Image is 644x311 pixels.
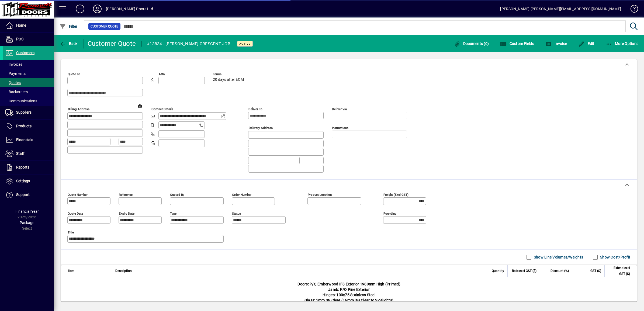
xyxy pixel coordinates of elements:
span: More Options [606,41,639,46]
div: #13834 - [PERSON_NAME] CRESCENT JOB [147,40,230,48]
div: Customer Quote [88,39,136,48]
a: Backorders [3,87,54,96]
label: Show Line Volumes/Weights [533,254,583,260]
span: Customers [16,51,34,55]
button: Back [58,39,79,48]
a: Home [3,19,54,32]
span: Financial Year [15,209,39,214]
span: Package [20,221,34,225]
span: Communications [5,99,37,103]
a: Financials [3,133,54,147]
button: Documents (0) [452,39,490,48]
span: Quantity [492,268,504,274]
span: Custom Fields [500,41,534,46]
span: Rate excl GST ($) [512,268,536,274]
mat-label: Freight (excl GST) [383,193,408,196]
mat-label: Reference [119,193,133,196]
mat-label: Quote number [68,193,88,196]
mat-label: Title [68,230,74,234]
button: Add [71,4,89,14]
a: Support [3,188,54,202]
mat-label: Order number [232,193,251,196]
mat-label: Deliver To [248,107,262,111]
button: Custom Fields [499,39,535,48]
mat-label: Product location [308,193,332,196]
span: Description [115,268,132,274]
span: Quotes [5,81,21,85]
span: POS [16,37,23,41]
a: Invoices [3,60,54,69]
a: Quotes [3,78,54,87]
mat-label: Quoted by [170,193,184,196]
a: Products [3,120,54,133]
a: Communications [3,96,54,106]
span: Settings [16,179,30,183]
button: Profile [89,4,106,14]
a: Knowledge Base [626,1,637,19]
span: Filter [60,24,78,29]
span: Products [16,124,32,128]
mat-label: Instructions [332,126,348,130]
a: Settings [3,174,54,188]
span: GST ($) [590,268,601,274]
span: Customer Quote [91,24,118,29]
mat-label: Status [232,211,241,215]
span: Invoices [5,62,22,67]
mat-label: Type [170,211,176,215]
span: Backorders [5,90,28,94]
a: Staff [3,147,54,160]
span: Extend excl GST ($) [608,265,630,277]
span: Edit [578,41,594,46]
span: Terms [213,72,245,76]
app-page-header-button: Back [54,39,84,48]
span: Invoice [545,41,567,46]
span: Home [16,23,26,27]
span: Staff [16,151,25,156]
span: Suppliers [16,110,32,114]
span: Payments [5,71,26,76]
a: Reports [3,161,54,174]
label: Show Cost/Profit [599,254,630,260]
button: More Options [604,39,640,48]
div: [PERSON_NAME] [PERSON_NAME][EMAIL_ADDRESS][DOMAIN_NAME] [500,5,621,13]
mat-label: Expiry date [119,211,134,215]
mat-label: Attn [159,72,165,76]
mat-label: Quote date [68,211,83,215]
button: Invoice [544,39,568,48]
div: [PERSON_NAME] Doors Ltd [106,5,153,13]
span: Active [239,42,251,46]
button: Filter [58,22,79,31]
a: Payments [3,69,54,78]
mat-label: Rounding [383,211,396,215]
span: Reports [16,165,29,169]
a: Suppliers [3,106,54,119]
span: Financials [16,138,33,142]
div: Doors: P/Q Emberwood IF8 Exterior 1980mm High (Primed) Jamb: P/Q Pine Exterior Hinges: 100x75 Sta... [61,277,637,307]
span: Support [16,193,30,197]
button: Edit [577,39,596,48]
span: Discount (%) [550,268,569,274]
span: Back [60,41,78,46]
a: POS [3,33,54,46]
span: 20 days after EOM [213,78,244,82]
mat-label: Deliver via [332,107,347,111]
span: Item [68,268,74,274]
mat-label: Quote To [68,72,80,76]
a: View on map [136,102,144,110]
span: Documents (0) [454,41,489,46]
